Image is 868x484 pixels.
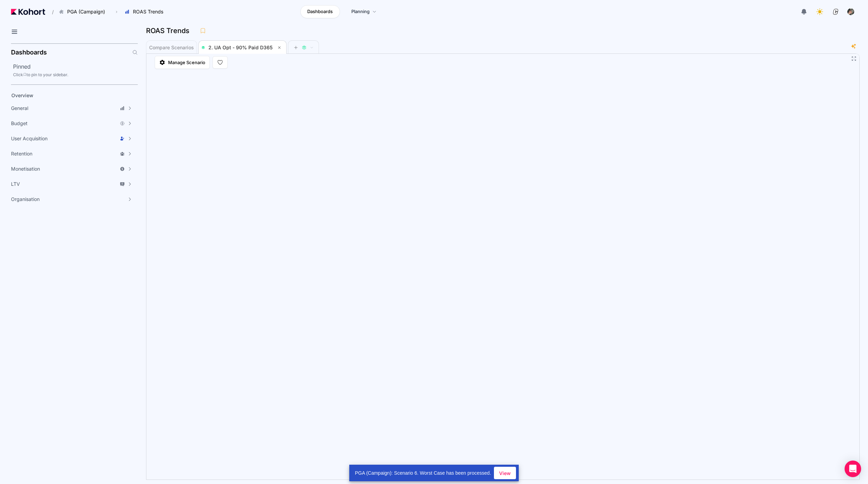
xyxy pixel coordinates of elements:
span: View [499,470,511,477]
span: Planning [351,8,370,15]
img: logo_ConcreteSoftwareLogo_20230810134128192030.png [832,8,839,15]
div: Open Intercom Messenger [845,461,861,477]
button: ROAS Trends [121,6,170,18]
span: Organisation [11,196,40,203]
h3: ROAS Trends [146,27,194,34]
a: Manage Scenario [155,56,210,69]
h2: Dashboards [11,49,47,56]
span: General [11,105,28,112]
span: User Acquisition [11,135,48,142]
iframe: To enrich screen reader interactions, please activate Accessibility in Grammarly extension settings [146,54,859,480]
button: View [494,467,516,479]
span: Budget [11,120,28,127]
span: Overview [11,92,33,98]
span: Manage Scenario [168,59,205,66]
button: PGA (Campaign) [55,6,112,18]
a: Planning [344,5,384,18]
span: Retention [11,150,32,157]
a: Overview [9,90,126,101]
span: › [114,9,119,14]
span: PGA (Campaign) [67,8,105,15]
a: Dashboards [300,5,340,18]
span: / [46,8,54,16]
button: Fullscreen [851,56,857,61]
span: Compare Scenarios [149,45,194,50]
span: Monetisation [11,165,40,172]
div: Click to pin to your sidebar. [13,72,138,78]
h2: Pinned [13,62,138,71]
div: PGA (Campaign): Scenario 6. Worst Case has been processed. [349,465,494,481]
span: ROAS Trends [133,8,163,15]
span: LTV [11,181,20,188]
span: 2. UA Opt - 90% Paid D365 [208,44,272,50]
img: Kohort logo [11,9,45,15]
span: Dashboards [307,8,333,15]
